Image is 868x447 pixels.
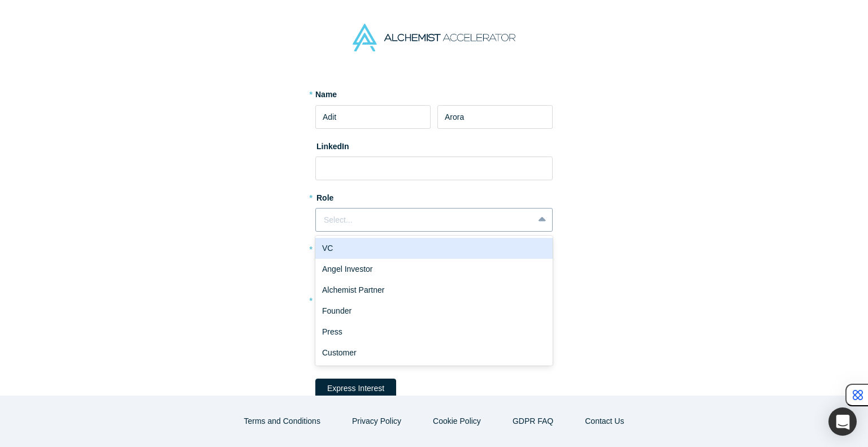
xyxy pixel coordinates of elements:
[324,214,526,226] div: Select...
[340,411,413,431] button: Privacy Policy
[315,89,337,101] label: Name
[315,105,431,129] input: First Name
[315,238,553,259] div: VC
[315,188,553,204] label: Role
[573,411,636,431] button: Contact Us
[315,322,553,342] div: Press
[315,301,553,322] div: Founder
[353,24,515,51] img: Alchemist Accelerator Logo
[501,411,565,431] a: GDPR FAQ
[315,259,553,280] div: Angel Investor
[437,105,553,129] input: Last Name
[315,379,396,398] button: Express Interest
[421,411,493,431] button: Cookie Policy
[232,411,332,431] button: Terms and Conditions
[315,280,553,301] div: Alchemist Partner
[315,137,349,153] label: LinkedIn
[315,342,553,363] div: Customer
